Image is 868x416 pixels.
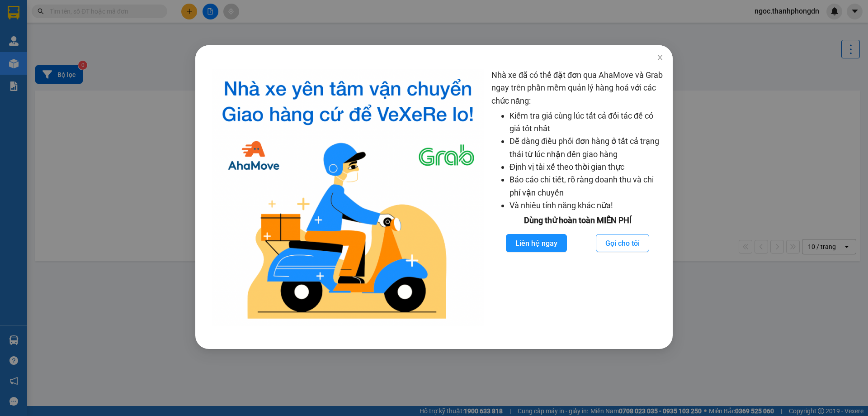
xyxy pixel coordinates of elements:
li: Dễ dàng điều phối đơn hàng ở tất cả trạng thái từ lúc nhận đến giao hàng [509,135,664,161]
span: Liên hệ ngay [515,238,557,249]
button: Gọi cho tôi [596,234,649,252]
div: Dùng thử hoàn toàn MIỄN PHÍ [491,214,664,227]
span: close [656,54,664,61]
button: Close [647,45,673,71]
li: Báo cáo chi tiết, rõ ràng doanh thu và chi phí vận chuyển [509,173,664,199]
li: Định vị tài xế theo thời gian thực [509,161,664,173]
li: Kiểm tra giá cùng lúc tất cả đối tác để có giá tốt nhất [509,110,664,135]
div: Nhà xe đã có thể đặt đơn qua AhaMove và Grab ngay trên phần mềm quản lý hàng hoá với các chức năng: [491,69,664,326]
span: Gọi cho tôi [605,238,640,249]
li: Và nhiều tính năng khác nữa! [509,199,664,212]
img: logo [212,69,484,326]
button: Liên hệ ngay [506,234,567,252]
